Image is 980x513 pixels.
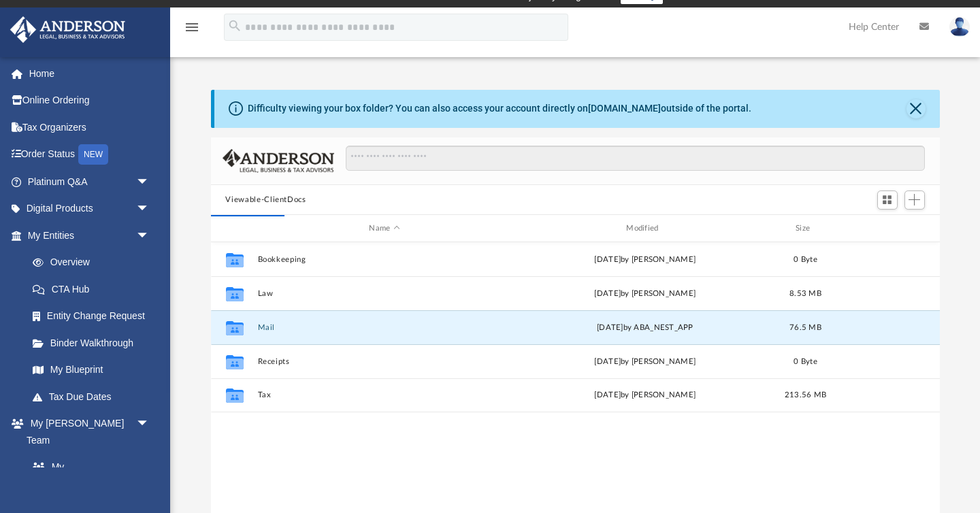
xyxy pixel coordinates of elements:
[10,60,170,87] a: Home
[794,358,817,365] span: 0 Byte
[6,16,129,43] img: Anderson Advisors Platinum Portal
[19,357,163,384] a: My Blueprint
[19,276,170,303] a: CTA Hub
[257,357,512,366] button: Receipts
[136,222,163,250] span: arrow_drop_down
[518,356,772,368] div: [DATE] by [PERSON_NAME]
[248,101,751,116] div: Difficulty viewing your box folder? You can also access your account directly on outside of the p...
[184,19,200,35] i: menu
[19,249,170,276] a: Overview
[838,222,934,235] div: id
[78,144,108,165] div: NEW
[10,222,170,249] a: My Entitiesarrow_drop_down
[789,290,821,297] span: 8.53 MB
[136,168,163,196] span: arrow_drop_down
[517,222,772,235] div: Modified
[19,303,170,330] a: Entity Change Request
[257,289,512,298] button: Law
[136,195,163,223] span: arrow_drop_down
[784,391,826,399] span: 213.56 MB
[588,103,661,114] a: [DOMAIN_NAME]
[518,254,772,266] div: [DATE] by [PERSON_NAME]
[227,18,242,33] i: search
[10,87,170,114] a: Online Ordering
[257,255,512,264] button: Bookkeeping
[10,410,163,454] a: My [PERSON_NAME] Teamarrow_drop_down
[10,114,170,141] a: Tax Organizers
[949,17,970,37] img: User Pic
[216,222,250,235] div: id
[10,168,170,195] a: Platinum Q&Aarrow_drop_down
[346,146,924,171] input: Search files and folders
[225,194,306,206] button: Viewable-ClientDocs
[877,191,898,210] button: Switch to Grid View
[904,191,925,210] button: Add
[789,324,821,331] span: 76.5 MB
[906,99,926,118] button: Close
[778,222,832,235] div: Size
[10,141,170,169] a: Order StatusNEW
[19,383,170,410] a: Tax Due Dates
[10,195,170,222] a: Digital Productsarrow_drop_down
[794,256,817,263] span: 0 Byte
[518,389,772,401] div: [DATE] by [PERSON_NAME]
[257,323,512,332] button: Mail
[518,288,772,300] div: [DATE] by [PERSON_NAME]
[257,391,512,400] button: Tax
[257,222,511,235] div: Name
[518,322,772,334] div: [DATE] by ABA_NEST_APP
[136,410,163,438] span: arrow_drop_down
[184,26,200,35] a: menu
[19,329,170,357] a: Binder Walkthrough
